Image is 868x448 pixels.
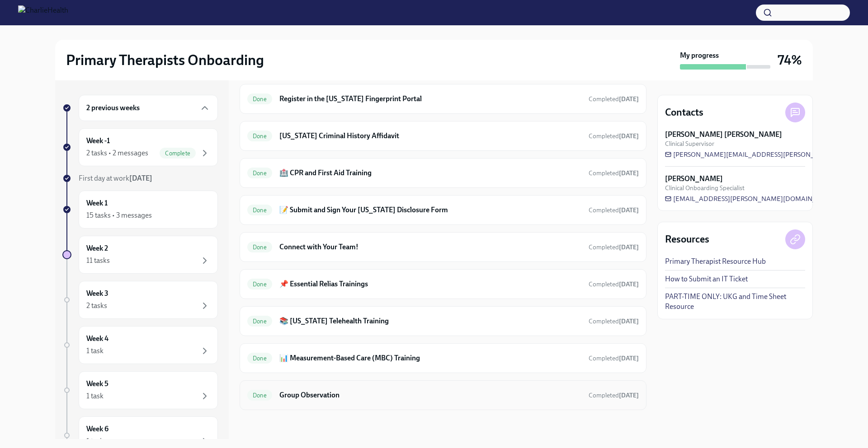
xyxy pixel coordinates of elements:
[79,95,218,121] div: 2 previous weeks
[86,424,108,434] h6: Week 6
[62,173,218,183] a: First day at work[DATE]
[247,244,272,251] span: Done
[619,317,639,325] strong: [DATE]
[665,174,723,184] strong: [PERSON_NAME]
[665,274,748,284] a: How to Submit an IT Ticket
[589,355,639,362] span: Completed
[62,236,218,274] a: Week 211 tasks
[247,392,272,399] span: Done
[589,317,639,326] span: August 8th, 2025 16:05
[62,281,218,319] a: Week 32 tasks
[589,132,639,140] span: August 11th, 2025 10:44
[247,355,272,362] span: Done
[62,326,218,364] a: Week 41 task
[778,52,802,68] h3: 74%
[619,392,639,399] strong: [DATE]
[247,314,639,328] a: Done📚 [US_STATE] Telehealth TrainingCompleted[DATE]
[589,169,639,177] span: August 11th, 2025 13:37
[66,51,264,69] h2: Primary Therapists Onboarding
[18,5,68,20] img: CharlieHealth
[665,130,782,140] strong: [PERSON_NAME] [PERSON_NAME]
[665,194,838,203] a: [EMAIL_ADDRESS][PERSON_NAME][DOMAIN_NAME]
[619,206,639,214] strong: [DATE]
[589,206,639,214] span: Completed
[279,131,581,141] h6: [US_STATE] Criminal History Affidavit
[279,168,581,178] h6: 🏥 CPR and First Aid Training
[619,95,639,103] strong: [DATE]
[86,379,108,389] h6: Week 5
[86,289,108,299] h6: Week 3
[589,169,639,177] span: Completed
[680,51,719,61] strong: My progress
[279,279,581,289] h6: 📌 Essential Relias Trainings
[619,355,639,362] strong: [DATE]
[589,317,639,325] span: Completed
[86,256,110,266] div: 11 tasks
[86,436,104,446] div: 1 task
[247,388,639,402] a: DoneGroup ObservationCompleted[DATE]
[665,106,703,119] h4: Contacts
[247,92,639,106] a: DoneRegister in the [US_STATE] Fingerprint PortalCompleted[DATE]
[86,148,148,158] div: 2 tasks • 2 messages
[247,166,639,180] a: Done🏥 CPR and First Aid TrainingCompleted[DATE]
[86,334,108,344] h6: Week 4
[279,94,581,104] h6: Register in the [US_STATE] Fingerprint Portal
[589,95,639,103] span: August 8th, 2025 16:19
[86,136,110,146] h6: Week -1
[62,128,218,166] a: Week -12 tasks • 2 messagesComplete
[247,96,272,103] span: Done
[619,169,639,177] strong: [DATE]
[62,191,218,229] a: Week 115 tasks • 3 messages
[86,301,107,311] div: 2 tasks
[589,243,639,252] span: August 8th, 2025 16:02
[589,243,639,251] span: Completed
[279,205,581,215] h6: 📝 Submit and Sign Your [US_STATE] Disclosure Form
[62,371,218,409] a: Week 51 task
[247,351,639,365] a: Done📊 Measurement-Based Care (MBC) TrainingCompleted[DATE]
[247,318,272,325] span: Done
[247,133,272,140] span: Done
[86,346,104,356] div: 1 task
[665,257,766,266] a: Primary Therapist Resource Hub
[589,354,639,363] span: August 11th, 2025 16:13
[589,132,639,140] span: Completed
[279,390,581,400] h6: Group Observation
[589,95,639,103] span: Completed
[86,198,108,208] h6: Week 1
[86,243,108,253] h6: Week 2
[619,132,639,140] strong: [DATE]
[589,280,639,289] span: August 11th, 2025 16:33
[619,280,639,288] strong: [DATE]
[79,174,152,182] span: First day at work
[589,206,639,215] span: August 8th, 2025 16:03
[665,233,709,246] h4: Resources
[665,184,745,192] span: Clinical Onboarding Specialist
[279,316,581,326] h6: 📚 [US_STATE] Telehealth Training
[247,170,272,177] span: Done
[247,203,639,217] a: Done📝 Submit and Sign Your [US_STATE] Disclosure FormCompleted[DATE]
[86,210,152,220] div: 15 tasks • 3 messages
[160,150,196,157] span: Complete
[619,243,639,251] strong: [DATE]
[589,391,639,400] span: August 11th, 2025 13:37
[589,392,639,399] span: Completed
[86,103,140,113] h6: 2 previous weeks
[279,353,581,363] h6: 📊 Measurement-Based Care (MBC) Training
[279,242,581,252] h6: Connect with Your Team!
[247,240,639,254] a: DoneConnect with Your Team!Completed[DATE]
[247,129,639,143] a: Done[US_STATE] Criminal History AffidavitCompleted[DATE]
[129,174,152,182] strong: [DATE]
[247,207,272,214] span: Done
[247,277,639,291] a: Done📌 Essential Relias TrainingsCompleted[DATE]
[247,281,272,288] span: Done
[86,391,104,401] div: 1 task
[589,280,639,288] span: Completed
[665,140,714,148] span: Clinical Supervisor
[665,292,805,312] a: PART-TIME ONLY: UKG and Time Sheet Resource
